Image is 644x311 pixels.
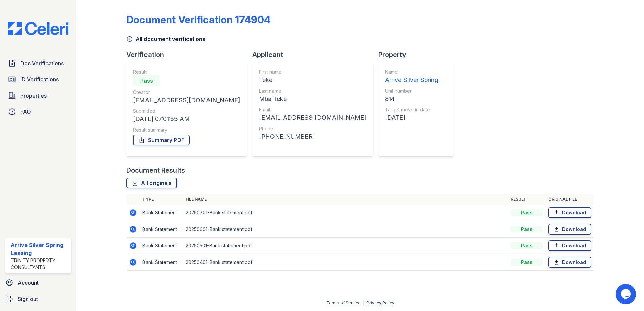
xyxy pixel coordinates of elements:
div: Applicant [252,50,378,59]
span: ID Verifications [20,75,59,83]
td: 20250601-Bank statement.pdf [183,221,508,238]
div: Pass [511,226,543,233]
th: Type [140,194,183,205]
td: 20250501-Bank statement.pdf [183,238,508,254]
td: Bank Statement [140,221,183,238]
td: 20250701-Bank statement.pdf [183,205,508,221]
span: Account [18,279,39,287]
div: Pass [511,242,543,249]
div: [EMAIL_ADDRESS][DOMAIN_NAME] [259,113,366,123]
div: | [363,300,364,305]
a: Download [548,224,591,235]
span: Properties [20,92,47,100]
div: Submitted [133,108,240,114]
div: Last name [259,88,366,94]
div: Unit number [385,88,438,94]
div: Creator [133,89,240,96]
td: Bank Statement [140,205,183,221]
a: Privacy Policy [367,300,394,305]
div: Target move in date [385,106,438,113]
div: Phone [259,125,366,132]
span: Doc Verifications [20,59,64,67]
a: ID Verifications [5,73,71,86]
a: Name Arrive Silver Spring [385,69,438,85]
th: Original file [546,194,594,205]
a: Download [548,207,591,218]
div: Email [259,106,366,113]
div: Trinity Property Consultants [11,257,68,271]
div: Property [378,50,459,59]
span: FAQ [20,108,31,116]
div: Pass [511,209,543,216]
a: All document verifications [126,35,205,43]
a: Doc Verifications [5,57,71,70]
th: Result [508,194,546,205]
div: Document Results [126,166,185,175]
th: File name [183,194,508,205]
div: Mba Teke [259,94,366,104]
div: [PHONE_NUMBER] [259,132,366,141]
div: Result [133,69,240,75]
div: Result summary [133,127,240,133]
div: First name [259,69,366,75]
a: Summary PDF [133,135,190,145]
div: Document Verification 174904 [126,13,271,26]
iframe: chat widget [616,284,637,304]
div: Verification [126,50,252,59]
div: Arrive Silver Spring Leasing [11,241,68,257]
td: Bank Statement [140,254,183,271]
div: [EMAIL_ADDRESS][DOMAIN_NAME] [133,96,240,105]
a: Sign out [3,292,74,306]
div: [DATE] [385,113,438,123]
span: Sign out [18,295,38,303]
img: CE_Logo_Blue-a8612792a0a2168367f1c8372b55b34899dd931a85d93a1a3d3e32e68fde9ad4.png [3,22,74,35]
a: Download [548,240,591,251]
div: 814 [385,94,438,104]
td: 20250401-Bank statement.pdf [183,254,508,271]
a: Account [3,276,74,289]
a: Terms of Service [326,300,361,305]
a: Properties [5,89,71,102]
div: Teke [259,75,366,85]
div: Name [385,69,438,75]
a: FAQ [5,105,71,118]
div: Pass [511,259,543,266]
div: Pass [133,75,160,86]
a: All originals [126,178,177,188]
div: Arrive Silver Spring [385,75,438,85]
td: Bank Statement [140,238,183,254]
a: Download [548,257,591,268]
div: [DATE] 07:01:55 AM [133,114,240,124]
